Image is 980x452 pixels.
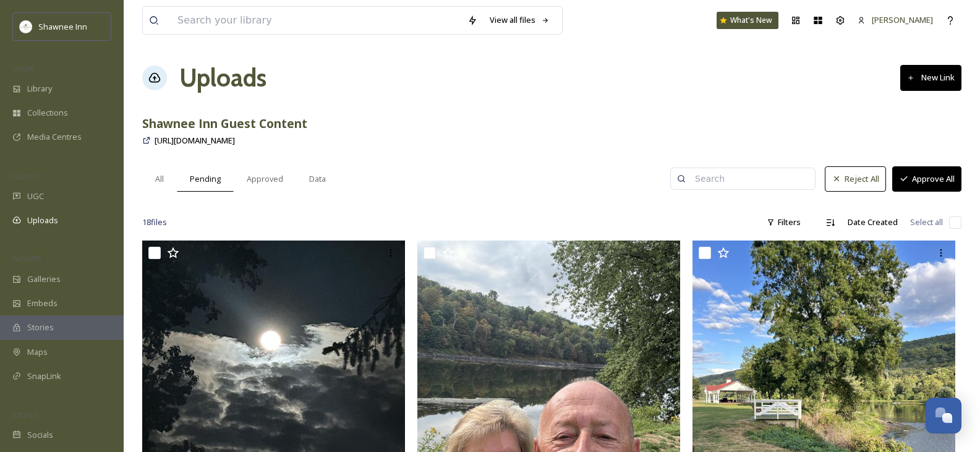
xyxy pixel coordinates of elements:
[717,12,778,29] a: What's New
[247,173,283,185] span: Approved
[842,210,904,234] div: Date Created
[38,21,87,32] span: Shawnee Inn
[12,64,34,73] span: MEDIA
[27,83,52,95] span: Library
[27,322,54,333] span: Stories
[27,346,48,358] span: Maps
[12,171,39,181] span: COLLECT
[179,59,266,96] a: Uploads
[851,8,939,32] a: [PERSON_NAME]
[142,216,167,228] span: 18 file s
[27,131,82,143] span: Media Centres
[27,273,61,285] span: Galleries
[27,297,58,309] span: Embeds
[689,166,809,191] input: Search
[190,173,221,185] span: Pending
[892,166,961,192] button: Approve All
[484,8,556,32] a: View all files
[12,254,41,263] span: WIDGETS
[27,190,44,202] span: UGC
[27,107,68,119] span: Collections
[27,215,58,226] span: Uploads
[27,429,53,441] span: Socials
[910,216,943,228] span: Select all
[12,410,37,419] span: SOCIALS
[309,173,326,185] span: Data
[900,65,961,90] button: New Link
[825,166,886,192] button: Reject All
[926,398,961,433] button: Open Chat
[872,14,933,25] span: [PERSON_NAME]
[171,7,461,34] input: Search your library
[142,115,307,132] strong: Shawnee Inn Guest Content
[155,173,164,185] span: All
[761,210,807,234] div: Filters
[155,133,235,148] a: [URL][DOMAIN_NAME]
[27,370,61,382] span: SnapLink
[155,135,235,146] span: [URL][DOMAIN_NAME]
[20,20,32,33] img: shawnee-300x300.jpg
